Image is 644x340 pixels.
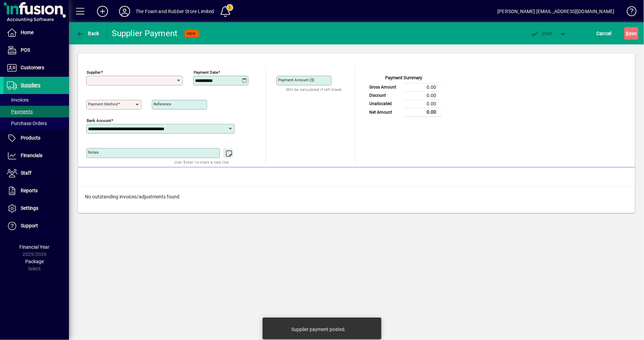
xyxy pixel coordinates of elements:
td: 0.00 [404,83,442,91]
span: Settings [21,205,38,211]
a: Reports [3,182,69,199]
td: 0.00 [404,100,442,108]
a: Settings [3,200,69,217]
span: Cancel [597,28,612,39]
div: The Foam and Rubber Store Limited [136,6,214,17]
mat-label: Reference [154,102,171,106]
a: Products [3,130,69,147]
mat-label: Payment Amount ($) [278,78,314,82]
span: Home [21,30,33,35]
mat-label: Payment method [88,102,118,106]
span: Package [25,259,44,264]
a: Purchase Orders [3,117,69,129]
span: Invoices [7,97,29,103]
span: Financials [21,153,42,158]
a: Staff [3,165,69,182]
span: Customers [21,65,44,70]
a: Support [3,217,69,235]
td: Gross Amount [366,83,404,91]
a: Knowledge Base [622,1,635,24]
td: 0.00 [404,108,442,116]
a: Home [3,24,69,41]
mat-hint: Will be calculated if left blank [286,85,342,93]
button: Save [624,27,638,40]
span: Financial Year [20,244,50,250]
app-page-header-button: Back [69,27,107,40]
span: ave [626,28,637,39]
span: Payments [7,109,33,114]
td: Net Amount [366,108,404,116]
div: [PERSON_NAME] [EMAIL_ADDRESS][DOMAIN_NAME] [498,6,615,17]
span: Purchase Orders [7,121,47,126]
a: Invoices [3,94,69,106]
span: Back [76,31,99,36]
a: Payments [3,106,69,117]
td: Discount [366,91,404,100]
a: Financials [3,147,69,164]
app-page-summary-card: Payment Summary [366,67,442,117]
mat-label: Bank Account [87,118,111,123]
button: Profile [114,5,136,18]
a: POS [3,42,69,59]
div: Supplier payment posted. [291,326,346,333]
span: Reports [21,188,38,193]
mat-label: Payment Date [194,70,218,75]
div: No outstanding invoices/adjustments found [78,186,635,207]
a: Customers [3,59,69,76]
td: Unallocated [366,100,404,108]
span: NEW [187,31,196,36]
button: Post [527,27,556,40]
mat-label: Supplier [87,70,101,75]
span: Products [21,135,40,141]
span: Support [21,223,38,228]
td: 0.00 [404,91,442,100]
button: Cancel [595,27,614,40]
span: S [626,31,629,36]
span: P [543,31,546,36]
mat-hint: Use 'Enter' to start a new line [175,158,229,166]
span: Suppliers [21,82,40,88]
div: Supplier Payment [112,28,178,39]
div: Payment Summary [366,74,442,83]
button: Back [75,27,101,40]
mat-label: Notes [88,150,99,155]
span: POS [21,47,30,53]
span: ost [530,31,553,36]
button: Add [91,5,114,18]
span: Staff [21,170,31,176]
